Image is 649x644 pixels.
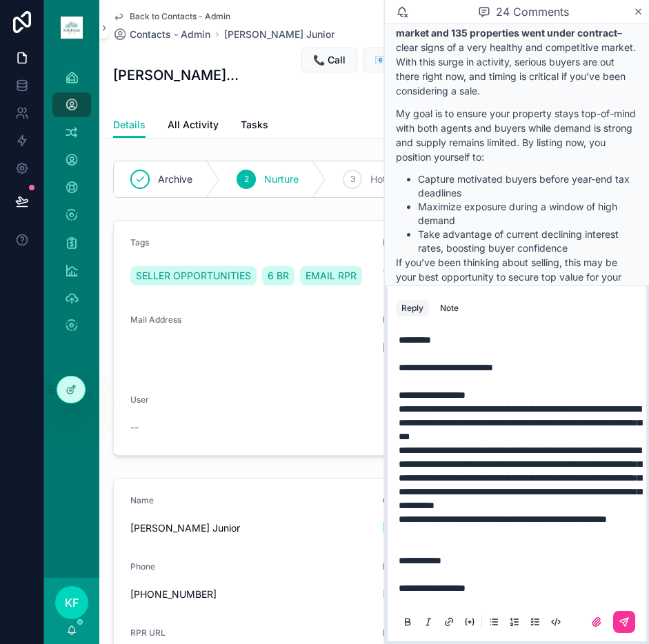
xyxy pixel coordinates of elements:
a: [PERSON_NAME] Junior [224,28,335,41]
span: -- [130,421,139,434]
span: 📧 Email [375,53,414,67]
span: [STREET_ADDRESS][PERSON_NAME] [383,341,624,354]
span: 3 [350,174,355,185]
span: Back to Contacts - Admin [130,11,230,22]
span: Property Address [383,627,452,638]
a: [EMAIL_ADDRESS][DOMAIN_NAME] [383,587,549,601]
span: Int'l Address [383,314,432,325]
span: Next Task [383,237,422,248]
li: Take advantage of current declining interest rates, boosting buyer confidence [418,228,638,255]
li: Maximize exposure during a window of high demand [418,200,638,228]
a: Back to Contacts - Admin [113,11,230,22]
span: User [130,394,149,405]
a: Details [113,112,146,139]
span: Tags [130,237,149,248]
button: Note [435,300,464,316]
a: SELLER OPPORTUNITIES [130,266,257,285]
span: Phone [130,561,155,572]
a: All Activity [168,112,219,140]
span: -- [383,263,391,277]
button: 📞 Call [301,48,357,72]
li: Capture motivated buyers before year-end tax deadlines [418,172,638,200]
span: Details [113,118,146,132]
img: App logo [61,17,83,39]
span: Tasks [241,118,268,132]
span: Contacts - Admin [130,28,210,41]
a: 6 BR [262,266,294,285]
a: Contacts - Admin [113,28,210,41]
span: SELLER OPPORTUNITIES [136,269,251,283]
p: In the last 7 days alone, – clear signs of a very healthy and competitive market. With this surge... [396,11,638,98]
a: Tasks [241,112,268,140]
p: My goal is to ensure your property stays top-of-mind with both agents and buyers while demand is ... [396,106,638,164]
span: Mail Address [130,314,181,325]
button: Reply [396,300,429,316]
span: EMAIL RPR [306,269,357,283]
div: scrollable content [44,55,99,356]
span: Archive [158,172,192,186]
span: 6 BR [268,269,289,283]
span: [PERSON_NAME] Junior [130,521,372,535]
span: KF [65,594,79,611]
p: If you’ve been thinking about selling, this may be your best opportunity to secure top value for ... [396,255,638,342]
span: 24 Comments [496,3,569,20]
span: Client Type [383,495,427,505]
span: Hot [370,172,386,186]
div: Note [440,303,459,314]
span: Email [383,561,404,572]
span: 📞 Call [313,53,346,67]
span: [PHONE_NUMBER] [130,587,372,601]
h1: [PERSON_NAME] Junior [113,66,242,85]
span: 2 [244,174,249,185]
span: Name [130,495,154,505]
button: 📧 Email [363,48,426,72]
span: Nurture [264,172,299,186]
span: All Activity [168,118,219,132]
span: RPR URL [130,627,166,638]
a: EMAIL RPR [300,266,362,285]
